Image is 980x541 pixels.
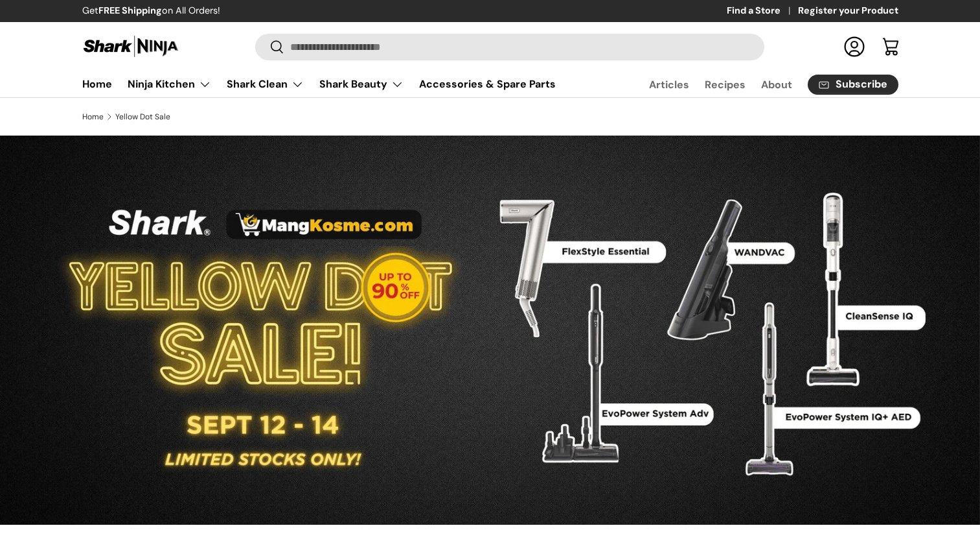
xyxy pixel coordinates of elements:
nav: Secondary [618,71,898,97]
a: Register your Product [798,4,898,18]
summary: Shark Clean [219,71,312,97]
a: Find a Store [727,4,798,18]
p: Get on All Orders! [82,4,220,18]
nav: Breadcrumbs [82,111,898,123]
a: Shark Clean [227,71,304,97]
a: Articles [649,72,689,97]
span: Subscribe [836,79,887,90]
strong: FREE Shipping [98,5,162,16]
a: Yellow Dot Sale [115,113,170,121]
summary: Ninja Kitchen [120,71,219,97]
a: Subscribe [808,75,898,95]
a: Recipes [705,72,746,97]
a: Home [82,71,112,97]
a: Shark Beauty [319,71,404,97]
a: Accessories & Spare Parts [419,71,556,97]
a: Home [82,113,104,121]
nav: Primary [82,71,556,97]
a: About [761,72,792,97]
img: Shark Ninja Philippines [82,34,179,59]
a: Ninja Kitchen [128,71,211,97]
summary: Shark Beauty [312,71,411,97]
